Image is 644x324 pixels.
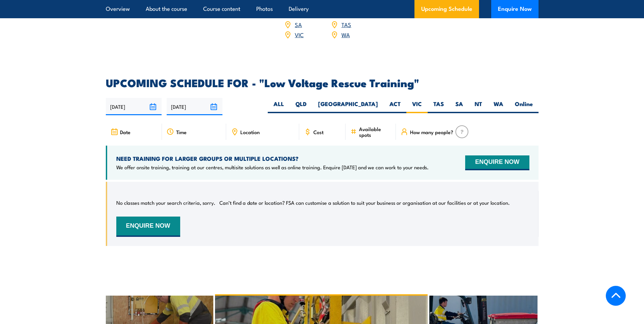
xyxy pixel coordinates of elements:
span: Time [176,129,187,135]
p: Can’t find a date or location? FSA can customise a solution to suit your business or organisation... [219,199,510,206]
button: ENQUIRE NOW [465,155,529,170]
a: WA [341,30,350,39]
span: Available spots [359,126,391,138]
label: ACT [384,100,406,113]
input: To date [167,98,222,115]
h2: UPCOMING SCHEDULE FOR - "Low Voltage Rescue Training" [106,78,539,87]
span: Date [120,129,130,135]
label: WA [488,100,509,113]
label: [GEOGRAPHIC_DATA] [312,100,384,113]
span: How many people? [410,129,453,135]
label: SA [450,100,469,113]
a: VIC [295,30,304,39]
label: TAS [428,100,450,113]
label: Online [509,100,539,113]
label: ALL [268,100,290,113]
span: Location [240,129,260,135]
input: From date [106,98,162,115]
button: ENQUIRE NOW [116,217,180,237]
a: SA [295,20,302,28]
h4: NEED TRAINING FOR LARGER GROUPS OR MULTIPLE LOCATIONS? [116,155,429,162]
p: No classes match your search criteria, sorry. [116,199,215,206]
span: Cost [313,129,324,135]
label: QLD [290,100,312,113]
a: TAS [341,20,351,28]
label: VIC [406,100,428,113]
p: We offer onsite training, training at our centres, multisite solutions as well as online training... [116,164,429,171]
label: NT [469,100,488,113]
